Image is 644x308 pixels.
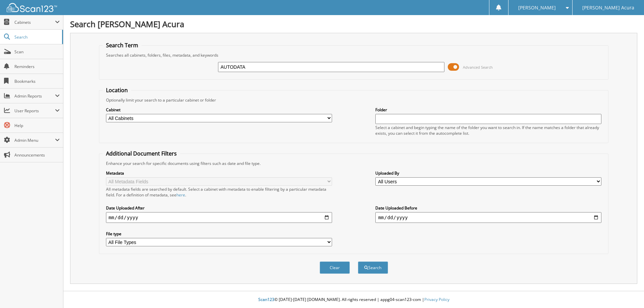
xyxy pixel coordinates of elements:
[375,170,601,176] label: Uploaded By
[14,34,59,40] span: Search
[14,19,55,25] span: Cabinets
[358,261,388,274] button: Search
[14,49,60,55] span: Scan
[14,137,55,143] span: Admin Menu
[103,161,605,166] div: Enhance your search for specific documents using filters such as date and file type.
[106,212,332,223] input: start
[103,97,605,103] div: Optionally limit your search to a particular cabinet or folder
[70,18,637,29] h1: Search [PERSON_NAME] Acura
[14,152,60,158] span: Announcements
[424,297,449,302] a: Privacy Policy
[463,65,493,70] span: Advanced Search
[14,78,60,84] span: Bookmarks
[103,86,131,94] legend: Location
[375,205,601,211] label: Date Uploaded Before
[106,170,332,176] label: Metadata
[106,186,332,198] div: All metadata fields are searched by default. Select a cabinet with metadata to enable filtering b...
[106,107,332,113] label: Cabinet
[14,108,55,114] span: User Reports
[320,261,350,274] button: Clear
[375,125,601,136] div: Select a cabinet and begin typing the name of the folder you want to search in. If the name match...
[518,6,556,10] span: [PERSON_NAME]
[610,276,644,308] iframe: Chat Widget
[176,192,185,198] a: here
[375,212,601,223] input: end
[14,64,60,69] span: Reminders
[258,297,274,302] span: Scan123
[103,52,605,58] div: Searches all cabinets, folders, files, metadata, and keywords
[7,3,57,12] img: scan123-logo-white.svg
[375,107,601,113] label: Folder
[14,93,55,99] span: Admin Reports
[582,6,634,10] span: [PERSON_NAME] Acura
[14,123,60,128] span: Help
[106,205,332,211] label: Date Uploaded After
[103,150,180,157] legend: Additional Document Filters
[63,292,644,308] div: © [DATE]-[DATE] [DOMAIN_NAME]. All rights reserved | appg04-scan123-com |
[103,42,142,49] legend: Search Term
[106,231,332,237] label: File type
